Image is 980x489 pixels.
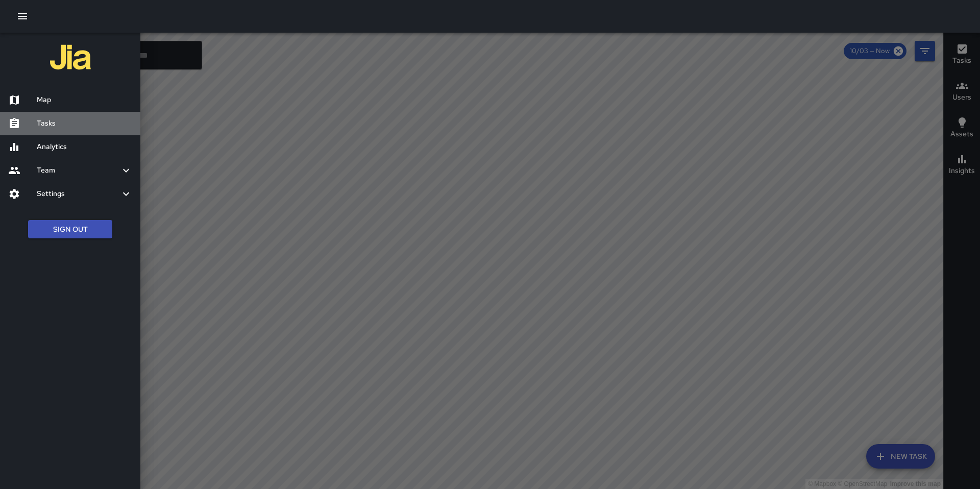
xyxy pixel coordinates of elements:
[28,220,112,239] button: Sign Out
[37,94,132,106] h6: Map
[37,118,132,129] h6: Tasks
[37,141,132,153] h6: Analytics
[37,165,120,176] h6: Team
[50,37,91,78] img: jia-logo
[37,188,120,200] h6: Settings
